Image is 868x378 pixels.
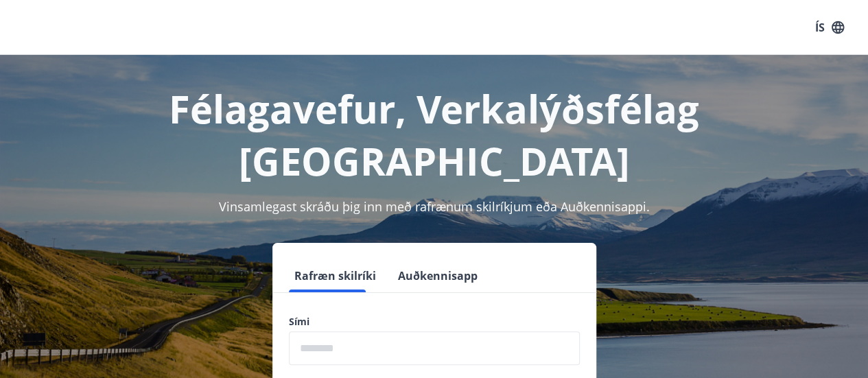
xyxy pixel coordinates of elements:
[16,82,852,187] h1: Félagavefur, Verkalýðsfélag [GEOGRAPHIC_DATA]
[808,15,852,40] button: ÍS
[289,259,382,292] button: Rafræn skilríki
[289,315,580,329] label: Sími
[219,198,650,215] span: Vinsamlegast skráðu þig inn með rafrænum skilríkjum eða Auðkennisappi.
[392,259,483,292] button: Auðkennisapp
